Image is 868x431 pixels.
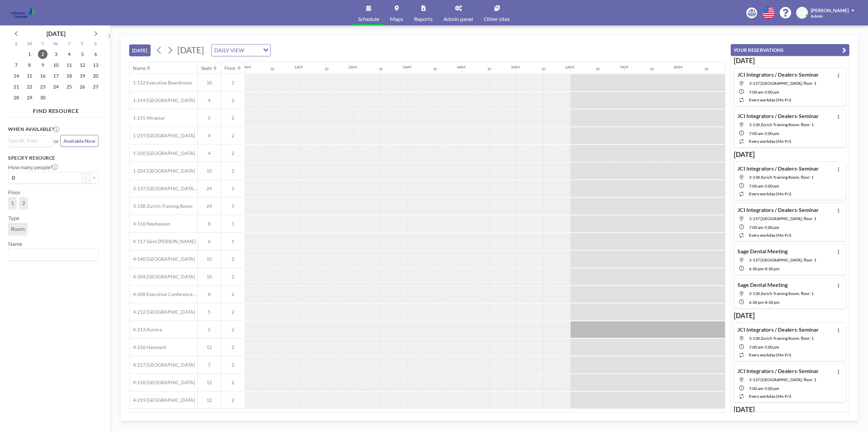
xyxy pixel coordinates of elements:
span: 6 [198,238,221,244]
span: DAILY VIEW [213,46,245,55]
div: F [76,40,89,49]
span: 1-220 [GEOGRAPHIC_DATA] [130,150,195,156]
label: How many people? [8,164,58,171]
span: 7:00 AM [749,225,763,230]
span: Friday, September 12, 2025 [78,60,87,70]
span: - [763,90,765,95]
div: 30 [379,67,383,71]
span: Monday, September 8, 2025 [25,60,34,70]
div: 30 [596,67,600,71]
span: 4-219 [GEOGRAPHIC_DATA] [130,397,195,403]
span: every workday (Mo-Fri) [749,233,791,238]
span: 5:00 PM [765,386,779,391]
span: 7 [198,362,221,368]
span: 3-137 Riyadh Training Room, floor: 1 [749,216,816,221]
div: 1AM [294,64,303,70]
span: 2 [221,309,245,315]
h4: JCI Integrators / Dealers-Seminar [737,368,819,374]
span: 10 [198,80,221,86]
span: Saturday, September 13, 2025 [91,60,100,70]
span: 2 [221,344,245,350]
div: 30 [270,67,274,71]
span: - [763,183,765,189]
span: 5:00 PM [765,345,779,350]
span: - [764,300,765,305]
span: 24 [198,203,221,209]
div: 5AM [511,64,520,70]
span: 4 [198,133,221,139]
div: 30 [324,67,329,71]
input: Search for option [9,137,48,144]
span: 5:00 PM [765,225,779,230]
span: 1-215 Miramar [130,115,165,121]
span: 4-116 Neuheusen [130,221,170,227]
span: 1 [221,80,245,86]
span: 10 [198,256,221,262]
span: 2 [221,397,245,403]
span: 4-204 [GEOGRAPHIC_DATA] [130,274,195,280]
h4: JCI Integrators / Dealers-Seminar [737,326,819,333]
button: YOUR RESERVATIONS [731,44,849,56]
span: every workday (Mo-Fri) [749,191,791,196]
div: 2AM [348,64,357,70]
span: 2 [221,256,245,262]
span: 5 [198,309,221,315]
span: 2 [221,115,245,121]
span: - [763,345,765,350]
span: Tuesday, September 23, 2025 [38,82,47,92]
span: 2 [221,379,245,386]
span: 2 [221,274,245,280]
span: 6:30 PM [749,266,764,271]
div: 3AM [402,64,411,70]
div: [DATE] [46,29,65,38]
span: Wednesday, September 17, 2025 [51,71,61,81]
div: 30 [650,67,654,71]
span: Other sites [484,16,510,22]
span: Sunday, September 21, 2025 [12,82,21,92]
div: 30 [541,67,546,71]
div: Seats [201,65,212,71]
span: 4-140 [GEOGRAPHIC_DATA] [130,256,195,262]
span: Wednesday, September 3, 2025 [51,50,61,59]
span: 12 [198,344,221,350]
span: Room [11,226,25,232]
span: 3-138 Zurich Training Room, floor: 1 [749,175,814,180]
span: 1 [221,185,245,192]
span: 5 [198,327,221,333]
div: Search for option [8,136,52,146]
div: 30 [487,67,491,71]
span: Saturday, September 20, 2025 [91,71,100,81]
div: S [89,40,102,49]
span: 4-213 Aurora [130,327,162,333]
span: 3-138 Zurich Training Room [130,203,193,209]
span: Thursday, September 25, 2025 [64,82,74,92]
span: 5:00 PM [765,90,779,95]
span: every workday (Mo-Fri) [749,352,791,357]
span: Saturday, September 27, 2025 [91,82,100,92]
span: 2 [221,291,245,297]
span: 7:00 AM [749,90,763,95]
h4: JCI Integrators / Dealers-Seminar [737,207,819,213]
span: Tuesday, September 30, 2025 [38,93,47,102]
span: Monday, September 22, 2025 [25,82,34,92]
div: Name [133,65,145,71]
span: 1 [11,200,14,207]
div: T [36,40,50,49]
span: 24 [198,185,221,192]
span: Tuesday, September 9, 2025 [38,60,47,70]
input: Search for option [9,250,94,259]
button: - [82,172,90,183]
span: 3-137 Riyadh Training Room, floor: 1 [749,377,816,382]
span: 4-218 [GEOGRAPHIC_DATA] [130,379,195,386]
div: 30 [433,67,437,71]
span: 4-216 Hayward [130,344,166,350]
span: Tuesday, September 2, 2025 [38,50,47,59]
button: [DATE] [129,44,151,56]
div: 8AM [674,64,683,70]
span: Friday, September 19, 2025 [78,71,87,81]
h4: JCI Integrators / Dealers-Seminar [737,113,819,119]
span: 7:00 AM [749,131,763,136]
div: S [10,40,23,49]
span: 12 [198,397,221,403]
span: 7:00 AM [749,345,763,350]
